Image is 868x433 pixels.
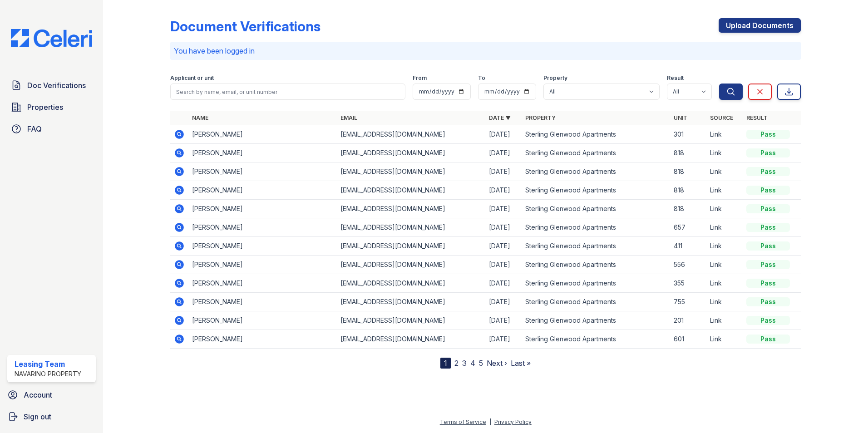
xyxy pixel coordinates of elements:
[522,237,670,256] td: Sterling Glenwood Apartments
[485,237,522,256] td: [DATE]
[522,311,670,330] td: Sterling Glenwood Apartments
[706,330,743,349] td: Link
[706,311,743,330] td: Link
[485,274,522,293] td: [DATE]
[706,237,743,256] td: Link
[670,256,706,274] td: 556
[413,74,427,82] label: From
[494,418,532,425] a: Privacy Policy
[746,316,790,325] div: Pass
[440,358,451,369] div: 1
[337,162,485,181] td: [EMAIL_ADDRESS][DOMAIN_NAME]
[337,144,485,162] td: [EMAIL_ADDRESS][DOMAIN_NAME]
[170,74,214,82] label: Applicant or unit
[188,274,337,293] td: [PERSON_NAME]
[485,200,522,218] td: [DATE]
[543,74,567,82] label: Property
[706,144,743,162] td: Link
[522,274,670,293] td: Sterling Glenwood Apartments
[4,408,99,426] a: Sign out
[746,335,790,344] div: Pass
[188,293,337,311] td: [PERSON_NAME]
[188,311,337,330] td: [PERSON_NAME]
[670,125,706,144] td: 301
[337,293,485,311] td: [EMAIL_ADDRESS][DOMAIN_NAME]
[7,120,96,138] a: FAQ
[746,223,790,232] div: Pass
[24,411,51,422] span: Sign out
[188,144,337,162] td: [PERSON_NAME]
[670,237,706,256] td: 411
[706,274,743,293] td: Link
[170,84,405,100] input: Search by name, email, or unit number
[485,144,522,162] td: [DATE]
[337,237,485,256] td: [EMAIL_ADDRESS][DOMAIN_NAME]
[522,144,670,162] td: Sterling Glenwood Apartments
[24,389,52,400] span: Account
[4,386,99,404] a: Account
[462,359,467,368] a: 3
[670,144,706,162] td: 818
[522,256,670,274] td: Sterling Glenwood Apartments
[337,181,485,200] td: [EMAIL_ADDRESS][DOMAIN_NAME]
[188,330,337,349] td: [PERSON_NAME]
[188,125,337,144] td: [PERSON_NAME]
[440,418,486,425] a: Terms of Service
[746,148,790,157] div: Pass
[511,359,531,368] a: Last »
[485,293,522,311] td: [DATE]
[4,29,99,47] img: CE_Logo_Blue-a8612792a0a2168367f1c8372b55b34899dd931a85d93a1a3d3e32e68fde9ad4.png
[337,274,485,293] td: [EMAIL_ADDRESS][DOMAIN_NAME]
[706,125,743,144] td: Link
[710,114,733,121] a: Source
[706,200,743,218] td: Link
[485,330,522,349] td: [DATE]
[337,125,485,144] td: [EMAIL_ADDRESS][DOMAIN_NAME]
[706,162,743,181] td: Link
[188,200,337,218] td: [PERSON_NAME]
[485,218,522,237] td: [DATE]
[188,256,337,274] td: [PERSON_NAME]
[478,74,485,82] label: To
[719,18,801,33] a: Upload Documents
[27,123,42,134] span: FAQ
[170,18,321,34] div: Document Verifications
[670,311,706,330] td: 201
[746,260,790,269] div: Pass
[746,167,790,176] div: Pass
[746,279,790,288] div: Pass
[746,130,790,139] div: Pass
[337,218,485,237] td: [EMAIL_ADDRESS][DOMAIN_NAME]
[485,256,522,274] td: [DATE]
[337,311,485,330] td: [EMAIL_ADDRESS][DOMAIN_NAME]
[7,76,96,94] a: Doc Verifications
[485,125,522,144] td: [DATE]
[337,200,485,218] td: [EMAIL_ADDRESS][DOMAIN_NAME]
[522,162,670,181] td: Sterling Glenwood Apartments
[340,114,357,121] a: Email
[15,359,81,369] div: Leasing Team
[670,162,706,181] td: 818
[667,74,684,82] label: Result
[7,98,96,116] a: Properties
[522,125,670,144] td: Sterling Glenwood Apartments
[485,181,522,200] td: [DATE]
[670,293,706,311] td: 755
[15,369,81,379] div: Navarino Property
[188,162,337,181] td: [PERSON_NAME]
[670,181,706,200] td: 818
[337,256,485,274] td: [EMAIL_ADDRESS][DOMAIN_NAME]
[487,359,507,368] a: Next ›
[489,114,511,121] a: Date ▼
[522,218,670,237] td: Sterling Glenwood Apartments
[522,181,670,200] td: Sterling Glenwood Apartments
[337,330,485,349] td: [EMAIL_ADDRESS][DOMAIN_NAME]
[670,200,706,218] td: 818
[670,274,706,293] td: 355
[485,162,522,181] td: [DATE]
[706,181,743,200] td: Link
[746,241,790,251] div: Pass
[670,218,706,237] td: 657
[188,218,337,237] td: [PERSON_NAME]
